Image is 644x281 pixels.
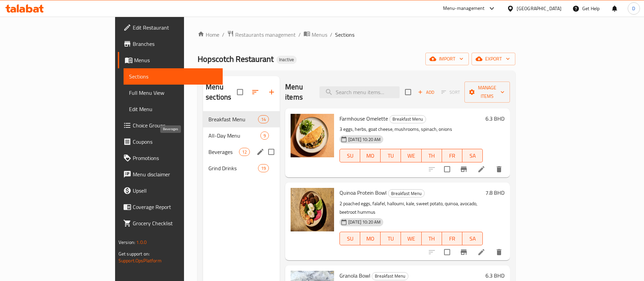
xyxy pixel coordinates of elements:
button: Branch-specific-item [456,161,472,177]
a: Edit Menu [124,101,223,117]
div: [GEOGRAPHIC_DATA] [517,5,562,12]
span: SA [465,234,480,244]
span: Coupons [133,138,217,146]
a: Coverage Report [118,199,223,215]
span: WE [404,234,419,244]
a: Menu disclaimer [118,166,223,182]
span: Grind Drinks [208,164,258,172]
h6: 6.3 BHD [485,114,504,123]
button: TH [422,232,442,245]
span: 12 [239,149,250,155]
button: export [472,53,515,65]
div: Grind Drinks19 [203,160,280,176]
span: Full Menu View [129,89,217,97]
button: WE [401,232,421,245]
a: Coupons [118,134,223,150]
div: All-Day Menu9 [203,127,280,144]
span: TH [424,151,439,161]
h6: 7.8 BHD [485,188,504,197]
li: / [330,31,332,39]
span: Sections [335,31,354,39]
p: 3 eggs, herbs, goat cheese, mushrooms, spinach, onions [339,125,483,134]
button: Branch-specific-item [456,244,472,260]
div: Inactive [276,56,297,64]
span: Select section first [437,87,464,98]
span: Menu disclaimer [133,170,217,178]
span: Add item [415,87,437,98]
button: MO [360,232,381,245]
span: SU [343,151,357,161]
button: TH [422,149,442,162]
a: Full Menu View [124,85,223,101]
div: items [260,131,269,140]
button: TU [381,149,401,162]
span: All-Day Menu [208,131,260,140]
span: Hopscotch Restaurant [198,51,274,67]
span: Select to update [440,162,454,176]
span: Branches [133,40,217,48]
button: SU [339,149,360,162]
span: SU [343,234,357,244]
span: Menus [312,31,327,39]
p: 2 poached eggs, falafel, halloumi, kale, sweet potato, quinoa, avocado, beetroot hummus [339,199,483,216]
span: Select to update [440,245,454,259]
button: TU [381,232,401,245]
span: Beverages [208,148,239,156]
a: Edit menu item [477,248,485,256]
img: Quinoa Protein Bowl [291,188,334,231]
a: Edit Restaurant [118,19,223,36]
span: Promotions [133,154,217,162]
span: TH [424,234,439,244]
div: Breakfast Menu [389,115,426,123]
button: Add [415,87,437,98]
div: items [239,148,250,156]
div: items [258,164,269,172]
div: Breakfast Menu14 [203,111,280,127]
span: Sections [129,72,217,81]
h2: Menu items [285,82,311,102]
button: import [425,53,469,65]
span: Coverage Report [133,203,217,211]
nav: breadcrumb [198,30,515,39]
span: Grocery Checklist [133,219,217,227]
a: Edit menu item [477,165,485,173]
li: / [298,31,301,39]
span: Edit Menu [129,105,217,113]
a: Grocery Checklist [118,215,223,231]
span: TU [383,151,398,161]
span: Version: [118,238,135,247]
a: Upsell [118,182,223,199]
span: Select all sections [233,85,247,99]
span: Breakfast Menu [208,115,258,123]
a: Branches [118,36,223,52]
nav: Menu sections [203,108,280,179]
a: Support.OpsPlatform [118,256,162,265]
span: Sort sections [247,84,263,100]
div: Menu-management [443,4,485,13]
button: SA [462,149,483,162]
span: import [431,55,463,63]
div: Breakfast Menu [388,189,425,197]
span: [DATE] 10:20 AM [346,136,383,143]
li: / [222,31,224,39]
span: export [477,55,510,63]
span: MO [363,234,378,244]
button: FR [442,149,462,162]
span: MO [363,151,378,161]
button: delete [491,244,507,260]
button: SU [339,232,360,245]
button: Manage items [464,82,510,103]
span: Choice Groups [133,121,217,129]
span: Granola Bowl [339,270,370,281]
span: FR [445,234,460,244]
img: Farmhouse Omelette [291,114,334,157]
a: Sections [124,68,223,85]
span: Edit Restaurant [133,23,217,32]
span: 1.0.0 [136,238,147,247]
span: Breakfast Menu [372,272,408,280]
span: Menus [134,56,217,64]
button: WE [401,149,421,162]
